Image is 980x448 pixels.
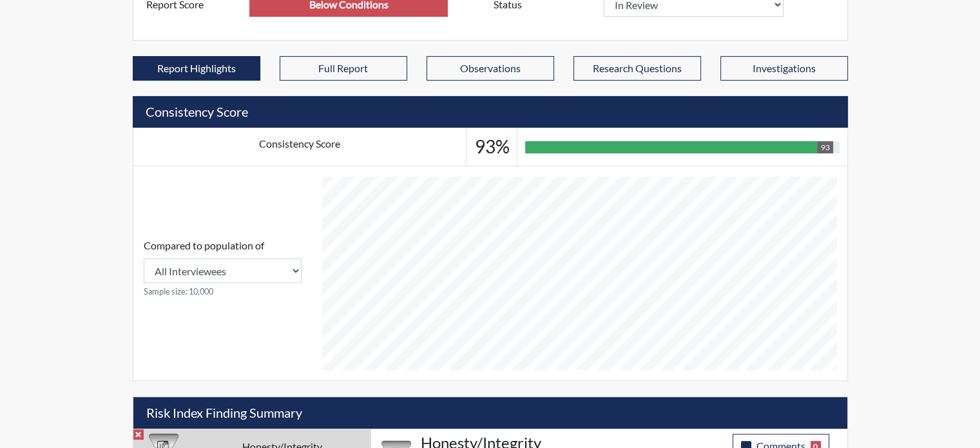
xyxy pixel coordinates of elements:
[144,286,302,298] small: Sample size: 10,000
[280,56,407,81] button: Full Report
[133,397,847,429] h5: Risk Index Finding Summary
[573,56,701,81] button: Research Questions
[133,96,848,128] h5: Consistency Score
[133,56,260,81] button: Report Highlights
[144,238,302,298] div: Consistency Score comparison among population
[474,136,509,158] h3: 93%
[817,141,832,153] div: 93
[144,238,264,253] label: Compared to population of
[427,56,554,81] button: Observations
[133,128,466,166] td: Consistency Score
[720,56,848,81] button: Investigations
